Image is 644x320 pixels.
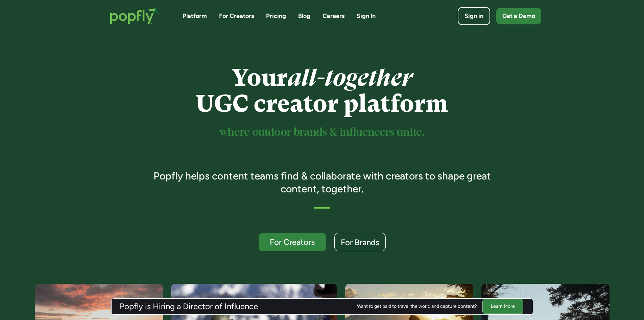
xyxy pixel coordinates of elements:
h1: Your UGC creator platform [144,65,500,117]
a: For Creators [219,12,254,20]
em: all-together [288,64,412,91]
h3: Popfly helps content teams find & collaborate with creators to shape great content, together. [144,170,500,195]
div: Sign in [464,12,483,20]
div: For Brands [341,238,379,247]
div: Want to get paid to travel the world and capture content? [357,304,477,309]
a: Learn More [482,299,523,314]
h3: Popfly is Hiring a Director of Influence [120,302,258,311]
a: Sign in [458,7,490,25]
a: Platform [183,12,207,20]
a: Pricing [266,12,286,20]
a: Blog [298,12,310,20]
a: Sign In [357,12,376,20]
div: For Creators [265,238,320,246]
a: home [103,1,166,31]
a: For Brands [334,233,386,251]
a: For Creators [259,233,326,251]
a: Get a Demo [496,8,541,24]
sup: where outdoor brands & influencers unite. [220,127,425,138]
a: Careers [323,12,344,20]
div: Get a Demo [502,12,535,20]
